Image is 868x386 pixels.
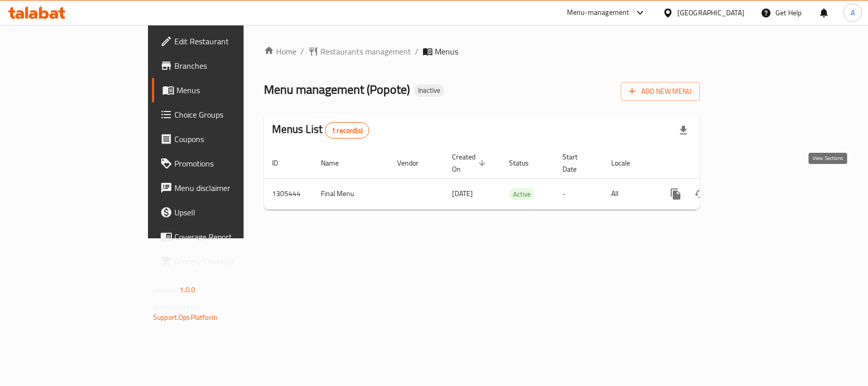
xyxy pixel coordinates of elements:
[174,206,285,218] span: Upsell
[851,7,855,18] span: A
[414,85,444,97] div: Inactive
[308,45,411,58] a: Restaurants management
[152,249,293,273] a: Grocery Checklist
[152,78,293,102] a: Menus
[562,151,591,175] span: Start Date
[174,133,285,145] span: Coupons
[174,108,285,121] span: Choice Groups
[509,188,535,200] span: Active
[325,126,369,135] span: 1 record(s)
[174,60,285,72] span: Branches
[414,86,444,95] span: Inactive
[152,176,293,200] a: Menu disclaimer
[153,283,178,296] span: Version:
[152,151,293,176] a: Promotions
[152,200,293,225] a: Upsell
[655,148,769,179] th: Actions
[435,45,458,58] span: Menus
[397,157,432,169] span: Vendor
[264,45,700,58] nav: breadcrumb
[509,188,535,200] div: Active
[664,182,688,206] button: more
[153,300,200,314] span: Get support on:
[321,157,352,169] span: Name
[174,255,285,267] span: Grocery Checklist
[320,45,411,58] span: Restaurants management
[174,182,285,194] span: Menu disclaimer
[264,78,410,101] span: Menu management ( Popote )
[174,157,285,170] span: Promotions
[688,182,712,206] button: Change Status
[603,178,655,209] td: All
[272,122,369,139] h2: Menus List
[567,7,630,19] div: Menu-management
[452,151,489,175] span: Created On
[671,118,696,143] div: Export file
[415,45,418,58] li: /
[152,225,293,249] a: Coverage Report
[174,231,285,243] span: Coverage Report
[629,85,692,98] span: Add New Menu
[152,102,293,127] a: Choice Groups
[174,35,285,47] span: Edit Restaurant
[301,45,304,58] li: /
[152,127,293,151] a: Coupons
[325,122,369,139] div: Total records count
[152,53,293,78] a: Branches
[509,157,542,169] span: Status
[611,157,643,169] span: Locale
[272,157,291,169] span: ID
[677,7,744,18] div: [GEOGRAPHIC_DATA]
[313,178,389,209] td: Final Menu
[452,187,473,200] span: [DATE]
[176,84,285,96] span: Menus
[621,82,700,101] button: Add New Menu
[152,29,293,53] a: Edit Restaurant
[264,148,769,210] table: enhanced table
[554,178,603,209] td: -
[179,283,195,296] span: 1.0.0
[153,311,218,324] a: Support.OpsPlatform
